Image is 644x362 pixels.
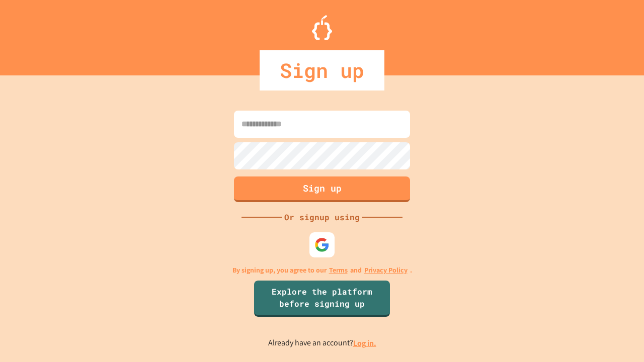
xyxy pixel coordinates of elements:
[234,176,410,202] button: Sign up
[268,337,376,349] p: Already have an account?
[329,265,348,276] a: Terms
[312,15,332,40] img: Logo.svg
[260,50,384,90] div: Sign up
[254,281,390,317] a: Explore the platform before signing up
[232,265,412,276] p: By signing up, you agree to our and .
[353,338,376,348] a: Log in.
[364,265,408,276] a: Privacy Policy
[314,237,330,252] img: google-icon.svg
[282,211,362,223] div: Or signup using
